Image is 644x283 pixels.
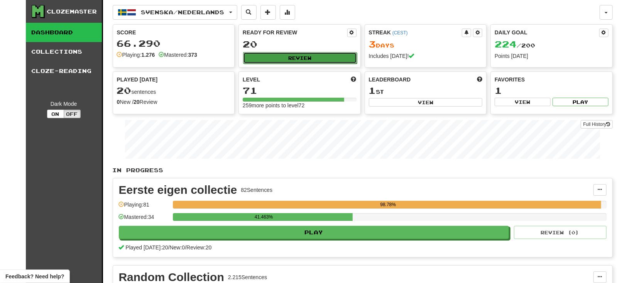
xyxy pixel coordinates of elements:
div: Includes [DATE]! [369,52,483,60]
span: Open feedback widget [5,273,64,280]
span: New: 0 [170,244,185,251]
span: 1 [369,85,376,96]
span: Leaderboard [369,76,411,83]
a: (CEST) [392,30,408,36]
div: Random Collection [119,271,224,283]
button: Add sentence to collection [260,5,276,20]
a: Collections [26,42,102,61]
span: Played [DATE] [117,76,158,83]
button: View [495,98,551,106]
div: Playing: [117,51,155,59]
span: 3 [369,39,376,49]
div: sentences [117,86,231,96]
strong: 0 [117,99,120,105]
button: Play [119,226,509,239]
div: Day s [369,39,483,49]
button: Review (0) [514,226,607,239]
span: Level [243,76,260,83]
div: Clozemaster [47,8,97,15]
div: Ready for Review [243,29,347,36]
div: 2.215 Sentences [228,273,267,281]
div: Score [117,29,231,36]
div: Mastered: [159,51,197,59]
div: Daily Goal [495,29,599,37]
strong: 373 [188,52,197,58]
a: Dashboard [26,23,102,42]
div: Favorites [495,76,609,83]
div: 82 Sentences [241,186,272,194]
span: / 200 [495,42,535,49]
div: Playing: 81 [119,201,169,214]
button: Search sentences [241,5,257,20]
div: Mastered: 34 [119,213,169,226]
div: New / Review [117,98,231,106]
div: 71 [243,86,357,95]
div: 259 more points to level 72 [243,102,357,109]
span: / [185,244,186,251]
span: Score more points to level up [351,76,357,83]
button: Review [243,52,357,64]
p: In Progress [113,166,613,174]
a: Cloze-Reading [26,61,102,81]
div: Streak [369,29,462,36]
div: 1 [495,86,609,95]
button: More stats [280,5,295,20]
span: Review: 20 [186,244,211,251]
button: Svenska/Nederlands [113,5,237,20]
span: Svenska / Nederlands [141,9,224,15]
a: Full History [581,120,612,129]
span: 224 [495,39,517,49]
button: View [369,98,483,107]
span: This week in points, UTC [477,76,482,83]
div: 66.290 [117,39,231,48]
button: Play [553,98,609,106]
div: Points [DATE] [495,52,609,60]
span: Played [DATE]: 20 [125,244,168,251]
button: Off [64,110,81,118]
div: Dark Mode [32,100,96,108]
strong: 1.276 [141,52,155,58]
span: 20 [117,85,132,96]
button: On [47,110,64,118]
div: Eerste eigen collectie [119,184,237,196]
div: st [369,86,483,96]
strong: 20 [134,99,140,105]
div: 98.78% [175,201,601,208]
span: / [168,244,170,251]
div: 41.463% [175,213,353,221]
div: 20 [243,39,357,49]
